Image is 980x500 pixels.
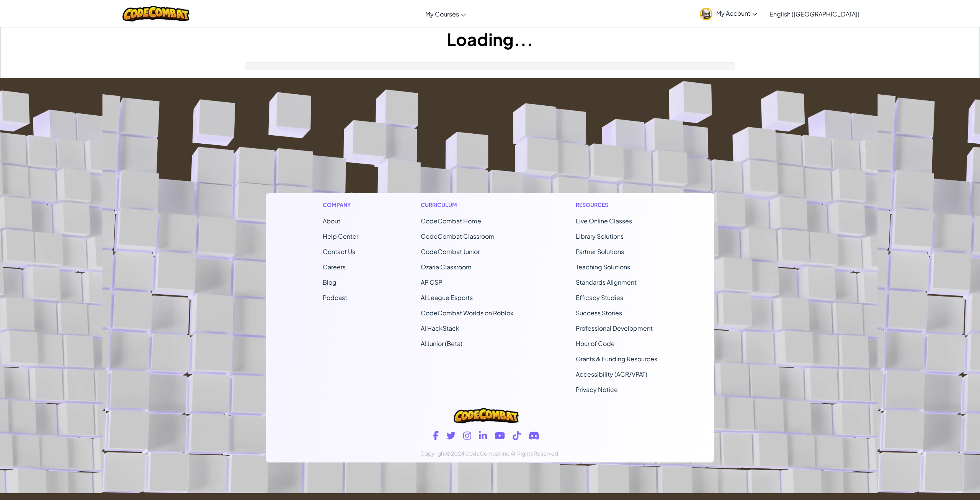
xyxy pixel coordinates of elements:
a: Grants & Funding Resources [576,355,657,363]
a: AI League Esports [421,293,473,302]
a: Hour of Code [576,339,615,348]
a: Privacy Notice [576,385,618,393]
h1: Loading... [0,27,980,51]
h1: Curriculum [421,201,513,209]
a: Blog [323,278,336,286]
a: Partner Solutions [576,248,624,256]
h1: Company [323,201,358,209]
a: Teaching Solutions [576,263,630,271]
a: AI Junior (Beta) [421,339,462,348]
a: English ([GEOGRAPHIC_DATA]) [766,3,863,24]
a: Live Online Classes [576,217,632,225]
img: CodeCombat logo [454,408,519,423]
span: Copyright [420,450,446,457]
a: About [323,217,340,225]
a: Professional Development [576,324,653,332]
span: My Account [716,9,757,17]
h1: Resources [576,201,657,209]
a: Library Solutions [576,232,624,240]
a: Ozaria Classroom [421,263,472,271]
img: avatar [700,8,712,20]
span: CodeCombat Home [421,217,481,225]
a: AI HackStack [421,324,459,332]
a: CodeCombat Worlds on Roblox [421,309,513,317]
a: Careers [323,263,346,271]
a: My Account [696,2,761,26]
a: My Courses [421,3,470,24]
a: Podcast [323,293,347,302]
a: Efficacy Studies [576,293,623,302]
span: My Courses [425,10,459,18]
a: Accessibility (ACR/VPAT) [576,370,647,378]
a: Standards Alignment [576,278,637,286]
span: English ([GEOGRAPHIC_DATA]) [769,10,859,18]
a: CodeCombat Junior [421,248,480,256]
a: AP CSP [421,278,442,286]
a: Success Stories [576,309,622,317]
a: CodeCombat Classroom [421,232,495,240]
span: ©2024 CodeCombat Inc. [446,450,511,457]
a: Help Center [323,232,358,240]
img: CodeCombat logo [122,6,189,21]
span: All Rights Reserved. [511,450,560,457]
span: Contact Us [323,248,355,256]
